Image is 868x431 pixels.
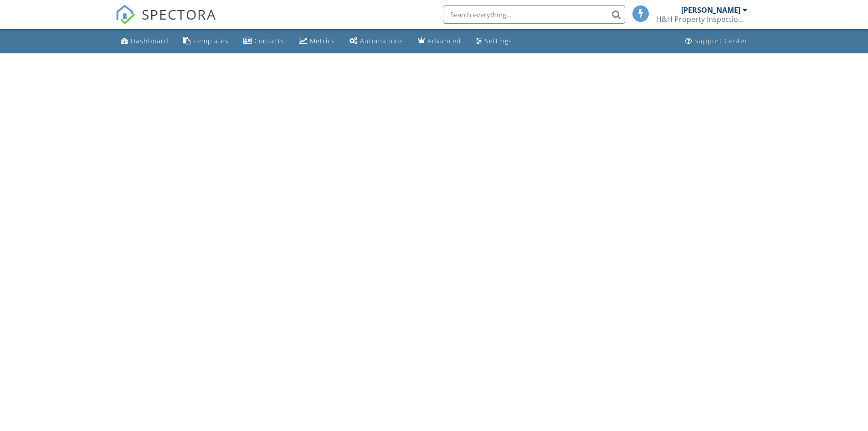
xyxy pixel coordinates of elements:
[427,36,461,45] div: Advanced
[193,36,229,45] div: Templates
[115,12,216,31] a: SPECTORA
[295,33,339,50] a: Metrics
[694,36,748,45] div: Support Center
[346,33,407,50] a: Automations (Basic)
[682,33,751,50] a: Support Center
[443,5,625,24] input: Search everything...
[656,15,747,24] div: H&H Property Inspection Services Inc.
[240,33,288,50] a: Contacts
[681,5,740,15] div: [PERSON_NAME]
[414,33,465,50] a: Advanced
[360,36,403,45] div: Automations
[254,36,284,45] div: Contacts
[117,33,172,50] a: Dashboard
[180,33,232,50] a: Templates
[485,36,512,45] div: Settings
[115,5,135,25] img: The Best Home Inspection Software - Spectora
[472,33,516,50] a: Settings
[142,5,216,24] span: SPECTORA
[131,36,169,45] div: Dashboard
[310,36,335,45] div: Metrics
